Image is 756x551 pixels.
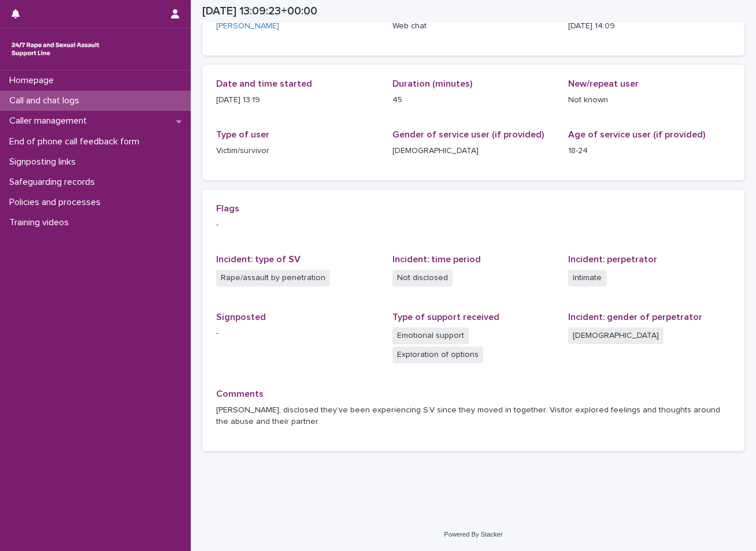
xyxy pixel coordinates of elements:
[216,327,379,340] p: -
[392,20,555,32] p: Web chat
[568,94,731,106] p: Not known
[392,347,483,363] span: Exploration of options
[392,270,453,286] span: Not disclosed
[392,94,555,106] p: 45
[568,79,639,88] span: New/repeat user
[5,157,85,167] p: Signposting links
[5,95,88,106] p: Call and chat logs
[216,312,266,322] span: Signposted
[392,130,544,139] span: Gender of service user (if provided)
[5,197,110,208] p: Policies and processes
[216,255,301,264] span: Incident: type of SV
[216,145,379,157] p: Victim/survivor
[5,136,149,147] p: End of phone call feedback form
[392,145,555,157] p: [DEMOGRAPHIC_DATA]
[216,204,239,213] span: Flags
[202,5,317,18] h2: [DATE] 13:09:23+00:00
[216,219,731,231] p: -
[568,255,657,264] span: Incident: perpetrator
[216,20,279,32] a: [PERSON_NAME]
[568,20,731,32] p: [DATE] 14:09
[568,145,731,157] p: 18-24
[5,177,104,188] p: Safeguarding records
[568,312,702,322] span: Incident: gender of perpetrator
[216,94,379,106] p: [DATE] 13:19
[392,255,481,264] span: Incident: time period
[5,217,78,228] p: Training videos
[392,327,469,344] span: Emotional support
[568,270,606,286] span: Intimate
[216,270,330,286] span: Rape/assault by penetration
[216,404,731,429] p: [PERSON_NAME], disclosed they've been experiencing S.V since they moved in together. Visitor expl...
[5,75,63,86] p: Homepage
[392,312,499,322] span: Type of support received
[216,79,312,88] span: Date and time started
[568,130,705,139] span: Age of service user (if provided)
[392,79,472,88] span: Duration (minutes)
[9,38,102,61] img: rhQMoQhaT3yELyF149Cw
[5,116,96,126] p: Caller management
[444,531,502,538] a: Powered By Stacker
[216,389,264,399] span: Comments
[216,130,269,139] span: Type of user
[568,327,664,344] span: [DEMOGRAPHIC_DATA]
